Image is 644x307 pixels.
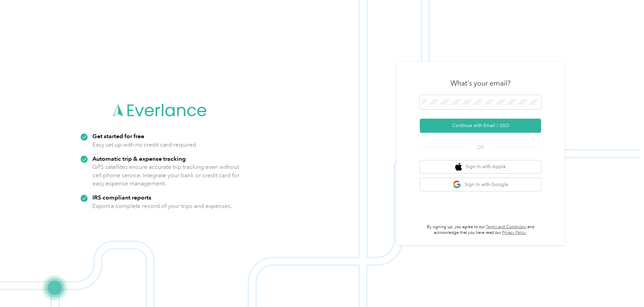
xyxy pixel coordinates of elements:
[420,119,541,133] button: Continue with Email / SSO
[606,269,644,307] iframe: Everlance-gr Chat Button Frame
[92,132,144,140] strong: Get started for free
[420,178,541,191] button: google logoSign in with Google
[453,180,461,189] img: google logo
[469,144,492,151] span: OR
[92,163,240,188] p: GPS satellites ensure accurate trip tracking even without cell phone service. Integrate your bank...
[486,224,526,229] a: Terms and Conditions
[450,79,510,88] h3: What's your email?
[455,163,462,171] img: apple logo
[92,155,186,162] strong: Automatic trip & expense tracking
[92,141,196,149] p: Easy set up with no credit card required
[502,230,526,235] a: Privacy Policy
[420,224,541,236] p: By signing up, you agree to our and acknowledge that you have read our .
[92,202,232,210] p: Export a complete record of your trips and expenses.
[92,194,151,201] strong: IRS compliant reports
[420,160,541,174] button: apple logoSign in with Apple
